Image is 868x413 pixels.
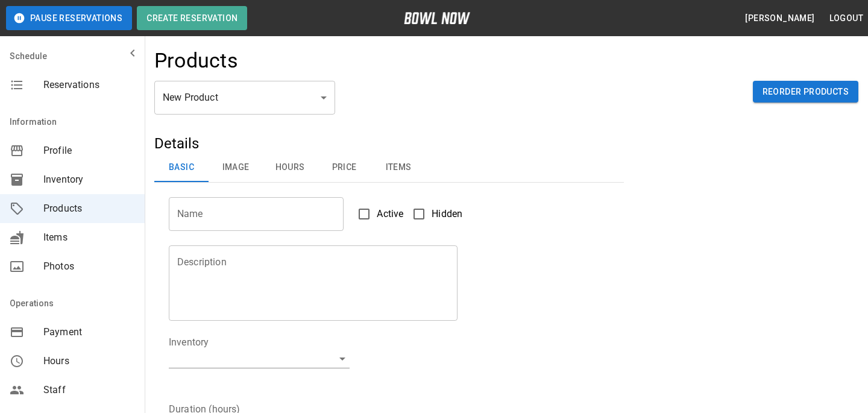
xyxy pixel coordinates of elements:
[209,153,263,182] button: Image
[43,230,135,245] span: Items
[406,201,462,227] label: Hidden products will not be visible to customers. You can still create and use them for bookings.
[371,153,426,182] button: Items
[43,383,135,397] span: Staff
[753,81,858,103] button: Reorder Products
[740,7,819,30] button: [PERSON_NAME]
[377,207,403,221] span: Active
[43,143,135,158] span: Profile
[317,153,371,182] button: Price
[154,48,238,74] h4: Products
[137,6,247,30] button: Create Reservation
[263,153,317,182] button: Hours
[154,153,624,182] div: basic tabs example
[432,207,462,221] span: Hidden
[43,259,135,274] span: Photos
[154,134,624,153] h5: Details
[404,12,470,24] img: logo
[43,354,135,368] span: Hours
[43,201,135,216] span: Products
[43,78,135,92] span: Reservations
[43,172,135,187] span: Inventory
[6,6,132,30] button: Pause Reservations
[43,325,135,339] span: Payment
[154,81,335,115] div: New Product
[154,153,209,182] button: Basic
[169,335,209,349] legend: Inventory
[825,7,868,30] button: Logout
